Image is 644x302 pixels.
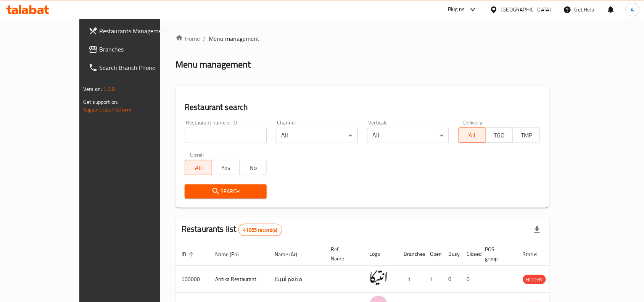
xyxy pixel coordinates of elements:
nav: breadcrumb [175,34,549,43]
span: Name (Ar) [275,250,307,259]
span: Ref. Name [331,245,354,263]
span: All [188,162,209,173]
div: All [276,128,358,143]
td: 1 [398,266,424,293]
span: 41065 record(s) [239,226,282,234]
label: Delivery [464,120,483,125]
button: All [185,160,212,175]
div: All [367,128,449,143]
span: Menu management [209,34,259,43]
div: Plugins [448,5,465,14]
a: Home [175,34,200,43]
td: Antika Restaurant [209,266,269,293]
span: Name (En) [215,250,249,259]
button: No [239,160,267,175]
h2: Restaurants list [182,223,282,236]
span: TMP [516,130,537,141]
span: 1.0.0 [103,84,115,94]
span: TGO [489,130,510,141]
input: Search for restaurant name or ID.. [185,128,267,143]
span: Search [191,187,261,196]
img: Antika Restaurant [369,268,388,287]
span: A [631,5,634,14]
button: TMP [513,128,540,143]
h2: Restaurant search [185,102,540,113]
a: Support.OpsPlatform [83,105,132,115]
button: All [458,128,486,143]
td: 0 [443,266,461,293]
td: 1 [424,266,443,293]
span: No [243,162,264,173]
div: [GEOGRAPHIC_DATA] [501,5,551,14]
th: Closed [461,242,479,266]
td: 0 [461,266,479,293]
button: TGO [485,128,513,143]
th: Open [424,242,443,266]
label: Upsell [190,152,204,158]
div: HIDDEN [523,275,546,284]
span: ID [182,250,196,259]
span: Status [523,250,548,259]
span: POS group [485,245,508,263]
a: Search Branch Phone [82,58,187,77]
span: Version: [83,84,102,94]
th: Busy [443,242,461,266]
div: Total records count [238,224,282,236]
span: All [462,130,483,141]
th: Branches [398,242,424,266]
span: Search Branch Phone [99,63,181,72]
h2: Menu management [175,58,251,71]
div: Export file [528,221,546,239]
span: Branches [99,45,181,54]
a: Branches [82,40,187,58]
span: HIDDEN [523,275,546,284]
span: Get support on: [83,97,118,107]
span: Restaurants Management [99,26,181,36]
td: 500000 [175,266,209,293]
button: Yes [212,160,239,175]
li: / [203,34,206,43]
td: مطعم أنتيكا [269,266,325,293]
button: Search [185,184,267,199]
a: Restaurants Management [82,22,187,40]
th: Logo [363,242,398,266]
span: Yes [215,162,236,173]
